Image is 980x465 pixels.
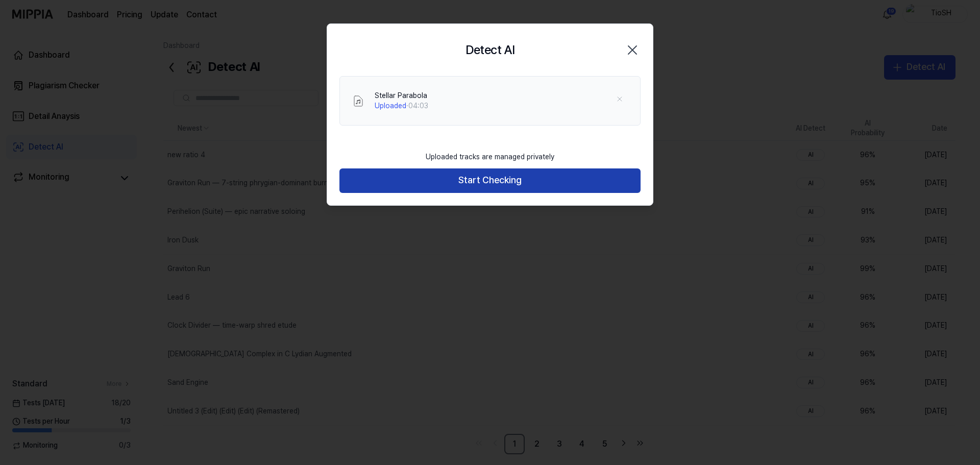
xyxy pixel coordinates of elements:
div: · 04:03 [375,101,428,111]
img: File Select [352,95,364,107]
div: Stellar Parabola [375,91,428,101]
span: Uploaded [375,102,406,110]
div: Uploaded tracks are managed privately [420,146,560,168]
h2: Detect AI [465,40,515,60]
button: Start Checking [339,168,641,193]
